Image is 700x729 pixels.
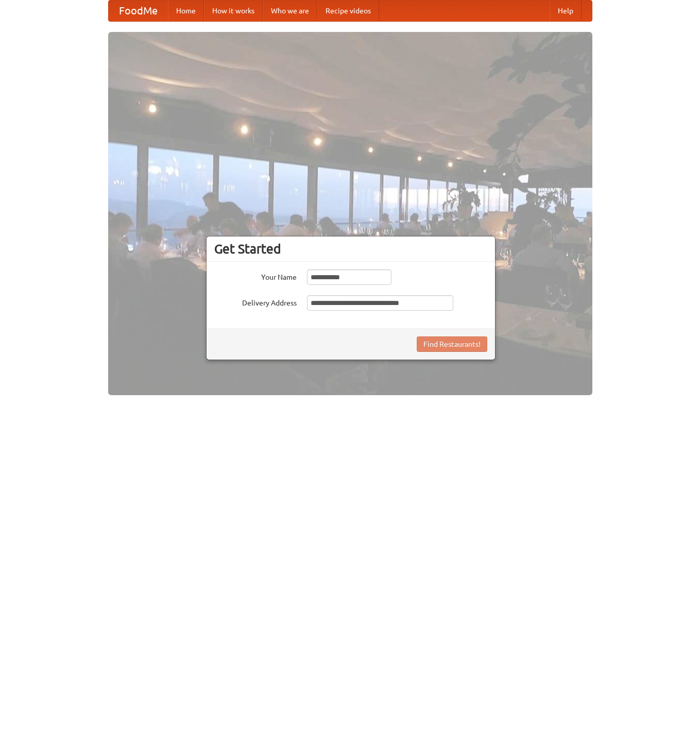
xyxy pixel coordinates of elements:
[317,1,379,21] a: Recipe videos
[204,1,263,21] a: How it works
[417,336,487,352] button: Find Restaurants!
[214,269,297,282] label: Your Name
[214,241,487,257] h3: Get Started
[168,1,204,21] a: Home
[550,1,582,21] a: Help
[214,295,297,308] label: Delivery Address
[263,1,317,21] a: Who we are
[109,1,168,21] a: FoodMe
